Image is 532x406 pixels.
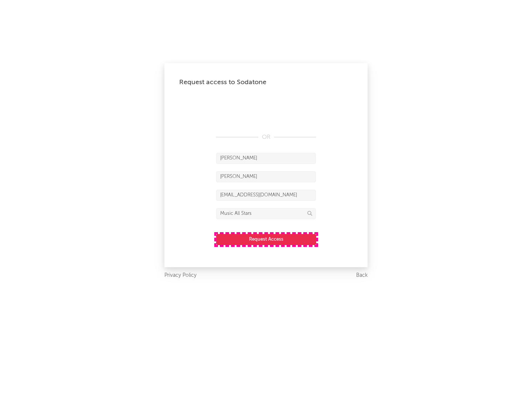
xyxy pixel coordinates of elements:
input: Last Name [216,171,316,182]
div: OR [216,133,316,142]
input: First Name [216,153,316,164]
input: Division [216,208,316,219]
div: Request access to Sodatone [179,78,353,87]
a: Privacy Policy [164,271,197,280]
button: Request Access [216,234,316,245]
a: Back [356,271,368,280]
input: Email [216,190,316,201]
